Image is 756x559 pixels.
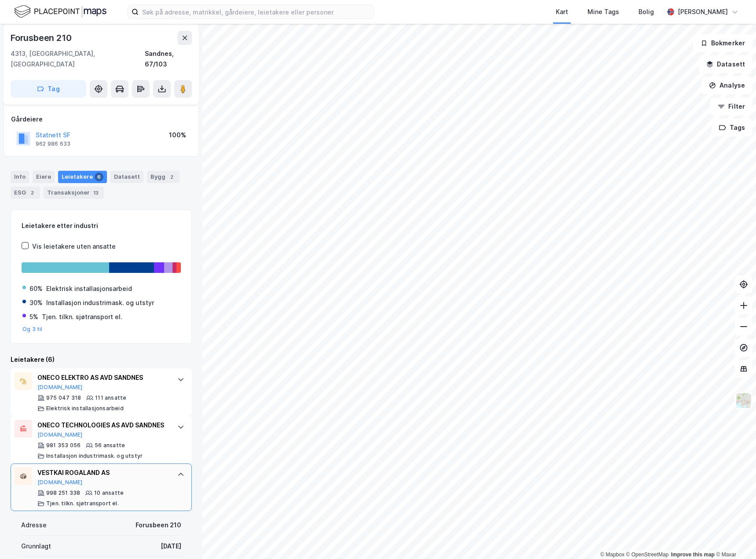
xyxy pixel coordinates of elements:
div: Mine Tags [587,7,619,17]
button: Tag [11,80,86,98]
div: 13 [92,188,100,197]
div: Adresse [21,520,47,530]
div: 10 ansatte [94,489,124,496]
div: Bygg [147,171,180,183]
div: Leietakere etter industri [22,221,181,231]
div: Info [11,171,29,183]
div: Sandnes, 67/103 [145,48,192,70]
div: 2 [28,188,37,197]
div: 998 251 338 [46,489,80,496]
div: Kontrollprogram for chat [712,517,756,559]
button: [DOMAIN_NAME] [37,384,83,391]
div: 981 353 056 [46,442,81,449]
div: 100% [169,130,186,140]
button: Og 3 til [22,326,43,333]
div: 30% [29,298,43,308]
div: Elektrisk installasjonsarbeid [46,405,124,412]
input: Søk på adresse, matrikkel, gårdeiere, leietakere eller personer [139,5,374,18]
div: Grunnlagt [21,541,51,552]
div: 6 [95,173,103,181]
div: 962 986 633 [36,140,70,147]
div: Gårdeiere [11,114,191,125]
div: 60% [29,283,43,294]
div: [PERSON_NAME] [678,7,728,17]
div: [DATE] [161,541,181,552]
div: 4313, [GEOGRAPHIC_DATA], [GEOGRAPHIC_DATA] [11,48,145,70]
button: Tags [712,119,752,136]
button: Datasett [699,55,752,73]
div: Tjen. tilkn. sjøtransport el. [42,312,122,322]
div: Forusbeen 210 [136,520,181,530]
button: Filter [710,98,752,115]
div: Transaksjoner [44,187,104,199]
button: [DOMAIN_NAME] [37,431,83,438]
div: Installasjon industrimask. og utstyr [46,298,154,308]
div: ESG [11,187,40,199]
div: Installasjon industrimask. og utstyr [46,452,143,460]
img: Z [735,392,752,409]
a: Mapbox [600,552,624,558]
div: Forusbeen 210 [11,31,73,45]
div: 56 ansatte [95,442,125,449]
a: OpenStreetMap [626,552,669,558]
a: Improve this map [671,552,715,558]
button: [DOMAIN_NAME] [37,479,83,486]
div: 2 [167,173,176,181]
iframe: Chat Widget [712,517,756,559]
div: Vis leietakere uten ansatte [32,241,116,252]
div: Kart [556,7,568,17]
div: Leietakere [58,171,107,183]
div: 111 ansatte [95,394,126,401]
div: ONECO TECHNOLOGIES AS AVD SANDNES [37,420,169,430]
div: ONECO ELEKTRO AS AVD SANDNES [37,372,169,383]
div: 5% [29,312,38,322]
div: VESTKAI ROGALAND AS [37,467,169,478]
div: Tjen. tilkn. sjøtransport el. [46,500,119,507]
div: Bolig [639,7,654,17]
button: Bokmerker [693,34,752,52]
div: Elektrisk installasjonsarbeid [46,283,132,294]
div: Datasett [110,171,143,183]
div: Eiere [33,171,55,183]
img: logo.f888ab2527a4732fd821a326f86c7f29.svg [14,4,106,19]
div: 975 047 318 [46,394,81,401]
button: Analyse [701,77,752,94]
div: Leietakere (6) [11,354,192,365]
